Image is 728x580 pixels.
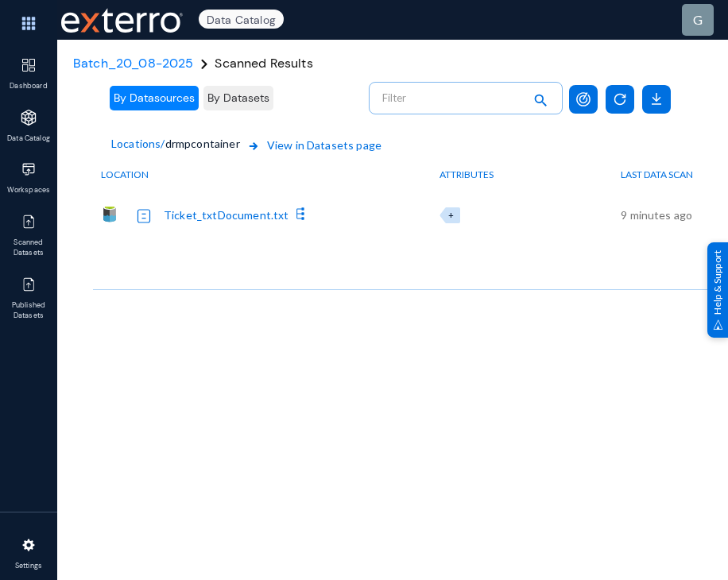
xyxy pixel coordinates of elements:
span: Dashboard [3,81,55,92]
span: drmpcontainer [165,136,240,175]
img: app launcher [5,6,52,41]
img: help_support.svg [713,319,723,330]
img: icon-dashboard.svg [21,57,37,73]
span: Last Data Scan [621,169,693,180]
span: + [448,210,454,220]
img: icon-applications.svg [21,110,37,126]
img: icon-settings.svg [21,537,37,553]
span: g [693,12,703,27]
span: Locations [111,136,161,175]
span: Workspaces [3,185,55,196]
div: Help & Support [707,242,728,338]
span: Settings [3,561,55,572]
a: Batch_20_08-2025 [73,55,194,72]
span: Scanned Results [215,55,312,72]
span: / [161,136,165,175]
img: azurestorage.svg [101,207,118,224]
span: Attributes [440,169,494,180]
img: exterro-work-mark.svg [61,8,183,33]
div: g [693,10,703,29]
span: By Datasources [114,91,195,105]
span: Scanned Datasets [3,238,55,259]
div: 9 minutes ago [621,207,692,223]
img: icon-published.svg [21,214,37,230]
img: icon-workspace.svg [21,161,37,177]
button: By Datasets [203,86,273,110]
span: Location [101,169,149,180]
span: Exterro [57,4,180,37]
mat-icon: search [531,91,550,112]
span: Data Catalog [199,10,284,29]
button: By Datasources [110,86,199,110]
input: Filter [382,86,522,110]
span: Published Datasets [3,300,55,322]
span: By Datasets [207,91,269,105]
span: View in Datasets page [244,137,381,175]
div: Ticket_txtDocument.txt [164,207,289,223]
img: icon-published.svg [21,276,37,292]
span: Data Catalog [3,133,55,145]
